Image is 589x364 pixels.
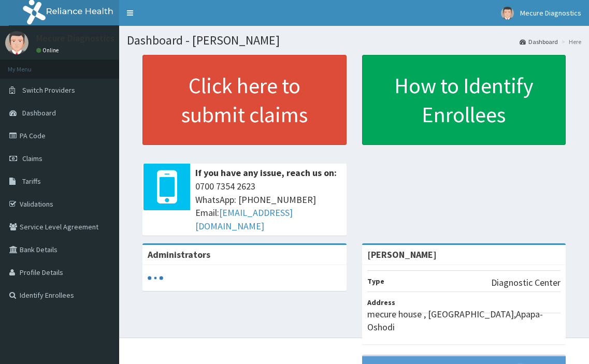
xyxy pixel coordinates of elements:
[36,47,61,54] a: Online
[195,180,341,233] span: 0700 7354 2623 WhatsApp: [PHONE_NUMBER] Email:
[127,34,581,47] h1: Dashboard - [PERSON_NAME]
[5,31,28,54] img: User Image
[367,298,395,307] b: Address
[195,167,337,179] b: If you have any issue, reach us on:
[367,308,561,334] p: mecure house , [GEOGRAPHIC_DATA],Apapa-Oshodi
[22,85,75,95] span: Switch Providers
[22,177,41,186] span: Tariffs
[22,108,56,118] span: Dashboard
[520,37,558,46] a: Dashboard
[367,249,437,260] strong: [PERSON_NAME]
[148,249,210,260] b: Administrators
[142,55,347,145] a: Click here to submit claims
[22,154,42,163] span: Claims
[367,276,384,286] b: Type
[195,207,293,232] a: [EMAIL_ADDRESS][DOMAIN_NAME]
[520,8,581,18] span: Mecure Diagnostics
[491,276,561,289] p: Diagnostic Center
[36,34,114,43] p: Mecure Diagnostics
[148,270,163,286] svg: audio-loading
[559,37,581,46] li: Here
[501,7,514,20] img: User Image
[362,55,566,145] a: How to Identify Enrollees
